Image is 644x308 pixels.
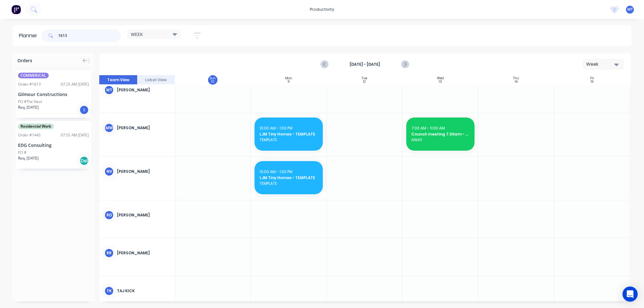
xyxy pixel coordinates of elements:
[131,31,143,38] span: WEEK
[18,105,39,110] span: Req. [DATE]
[137,75,175,85] button: Label View
[61,132,89,138] div: 07:55 AM [DATE]
[260,169,292,174] span: 10:00 AM - 1:00 PM
[411,131,469,137] span: Council meeting 7.00am - 10.30am at [GEOGRAPHIC_DATA]
[285,76,292,80] div: Mon
[117,87,170,93] div: [PERSON_NAME]
[18,99,42,105] div: PO #The Nest
[17,57,32,64] span: Orders
[333,62,396,67] strong: [DATE] - [DATE]
[18,73,49,78] span: COMMERICAL
[11,5,21,14] img: Factory
[260,175,318,181] span: LJM Tiny Homes - TEMPLATE
[18,124,54,129] span: Residential Work
[61,82,89,87] div: 07:25 AM [DATE]
[590,76,594,80] div: Fri
[363,80,366,83] div: 12
[104,85,114,95] div: mt
[586,61,615,68] div: Week
[117,125,170,131] div: [PERSON_NAME]
[513,76,519,80] div: Thu
[18,150,27,155] div: PO #
[411,137,469,143] span: AWAY
[117,288,170,294] div: Taj Kick
[210,76,216,80] div: Sun
[623,287,638,302] div: Open Intercom Messenger
[117,250,170,256] div: [PERSON_NAME]
[627,7,633,12] span: WT
[307,5,337,14] div: productivity
[58,29,121,42] input: Search for orders...
[104,248,114,258] div: RR
[79,105,89,115] div: I
[18,82,41,87] div: Order # 1613
[18,132,41,138] div: Order # 1445
[211,80,214,83] div: 10
[117,212,170,218] div: [PERSON_NAME]
[515,80,518,83] div: 14
[411,125,445,131] span: 7:00 AM - 11:00 AM
[104,286,114,296] div: TK
[104,167,114,176] div: NV
[362,76,367,80] div: Tue
[104,210,114,220] div: RD
[104,123,114,133] div: MW
[18,142,89,148] div: EDG Consulting
[260,125,292,131] span: 10:00 AM - 1:00 PM
[288,80,290,83] div: 11
[437,76,444,80] div: Wed
[99,75,137,85] button: Team View
[439,80,442,83] div: 13
[18,91,89,98] div: Gilmour Constructions
[18,155,39,161] span: Req. [DATE]
[583,59,624,70] button: Week
[591,80,593,83] div: 15
[260,181,318,186] span: TEMPLATE
[260,137,318,143] span: TEMPLATE
[117,169,170,174] div: [PERSON_NAME]
[260,131,318,137] span: LJM Tiny Homes - TEMPLATE
[19,32,40,39] div: Planner
[79,156,89,166] div: Del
